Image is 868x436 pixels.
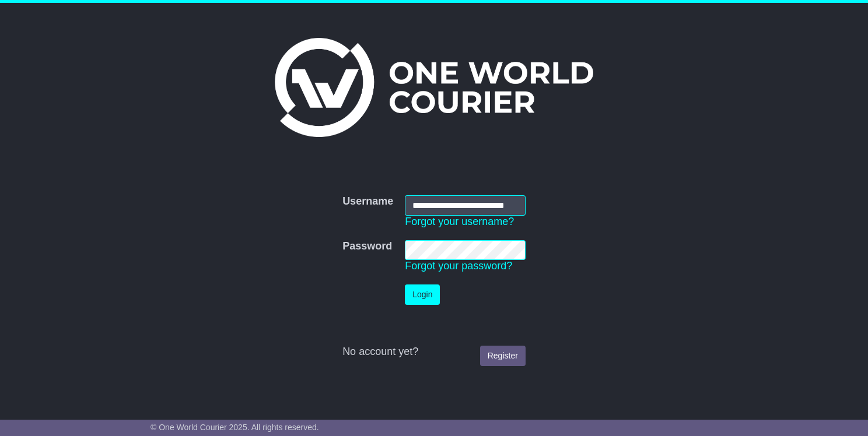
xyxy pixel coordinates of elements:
[405,284,440,305] button: Login
[480,346,526,366] a: Register
[342,240,392,253] label: Password
[405,260,512,272] a: Forgot your password?
[150,423,319,432] span: © One World Courier 2025. All rights reserved.
[405,216,514,227] a: Forgot your username?
[342,195,393,208] label: Username
[275,38,593,137] img: One World
[342,346,526,358] div: No account yet?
